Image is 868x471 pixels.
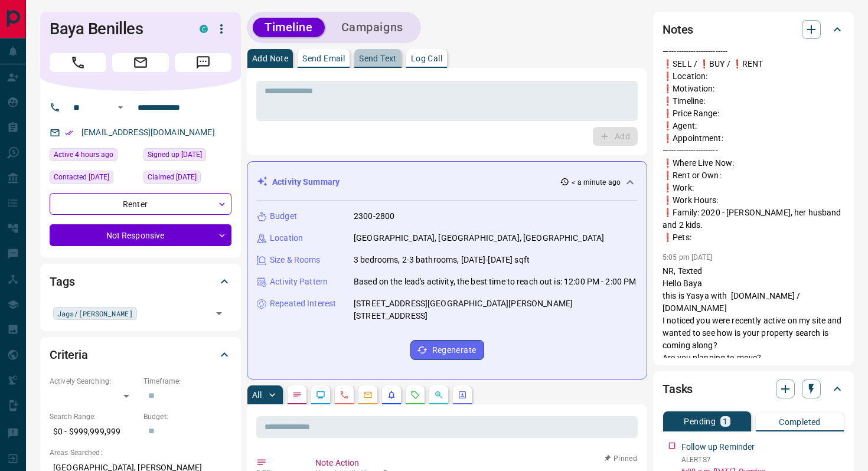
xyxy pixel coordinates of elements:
[411,54,442,63] p: Log Call
[663,265,844,364] p: NR, Texted Hello Baya this is Yasya with [DOMAIN_NAME] / [DOMAIN_NAME] I noticed you were recentl...
[143,376,231,387] p: Timeframe:
[50,267,231,296] div: Tags
[681,441,755,453] p: Follow up Reminder
[723,417,727,426] p: 1
[50,148,138,165] div: Wed Aug 13 2025
[292,390,302,400] svg: Notes
[50,272,74,291] h2: Tags
[354,276,636,288] p: Based on the lead's activity, the best time to reach out is: 12:00 PM - 2:00 PM
[329,18,415,37] button: Campaigns
[458,390,467,400] svg: Agent Actions
[681,454,844,465] p: ALERTS?
[81,127,215,137] a: [EMAIL_ADDRESS][DOMAIN_NAME]
[270,254,321,266] p: Size & Rooms
[50,345,88,364] h2: Criteria
[200,25,208,33] div: condos.ca
[434,390,443,400] svg: Opportunities
[50,411,138,422] p: Search Range:
[272,176,340,188] p: Activity Summary
[50,447,231,458] p: Areas Searched:
[143,171,231,187] div: Tue Jan 25 2022
[302,54,345,63] p: Send Email
[270,276,328,288] p: Activity Pattern
[50,193,231,215] div: Renter
[148,171,197,183] span: Claimed [DATE]
[252,54,288,63] p: Add Note
[410,390,420,400] svg: Requests
[65,129,73,137] svg: Email Verified
[143,148,231,165] div: Sun Jan 23 2022
[387,390,396,400] svg: Listing Alerts
[354,210,394,223] p: 2300-2800
[270,232,303,244] p: Location
[340,390,349,400] svg: Calls
[779,418,821,426] p: Completed
[50,171,138,187] div: Thu Jul 17 2025
[253,18,325,37] button: Timeline
[54,171,109,183] span: Contacted [DATE]
[211,305,227,322] button: Open
[175,53,231,72] span: Message
[148,149,202,161] span: Signed up [DATE]
[663,375,844,403] div: Tasks
[54,149,113,161] span: Active 4 hours ago
[363,390,373,400] svg: Emails
[572,177,621,188] p: < a minute ago
[354,297,637,322] p: [STREET_ADDRESS][GEOGRAPHIC_DATA][PERSON_NAME][STREET_ADDRESS]
[354,232,604,244] p: [GEOGRAPHIC_DATA], [GEOGRAPHIC_DATA], [GEOGRAPHIC_DATA]
[663,380,693,398] h2: Tasks
[50,53,106,72] span: Call
[270,297,336,310] p: Repeated Interest
[252,391,262,399] p: All
[663,20,693,39] h2: Notes
[663,253,713,261] p: 5:05 pm [DATE]
[50,341,231,369] div: Criteria
[270,210,297,223] p: Budget
[57,308,133,319] span: Jags/[PERSON_NAME]
[316,390,325,400] svg: Lead Browsing Activity
[257,171,637,193] div: Activity Summary< a minute ago
[354,254,530,266] p: 3 bedrooms, 2-3 bathrooms, [DATE]-[DATE] sqft
[50,19,182,38] h1: Baya Benilles
[50,224,231,246] div: Not Responsive
[410,340,484,360] button: Regenerate
[143,411,231,422] p: Budget:
[359,54,397,63] p: Send Text
[112,53,169,72] span: Email
[113,100,128,115] button: Open
[315,457,633,469] p: Note Action
[663,33,844,244] p: ❗️MY RATING/ Expectations: —------------------------ ❗️SELL / ❗️BUY / ❗️RENT ❗️Location: ❗️Motiva...
[684,417,716,426] p: Pending
[50,422,138,441] p: $0 - $999,999,999
[663,15,844,44] div: Notes
[50,376,138,387] p: Actively Searching:
[603,453,638,464] button: Pinned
